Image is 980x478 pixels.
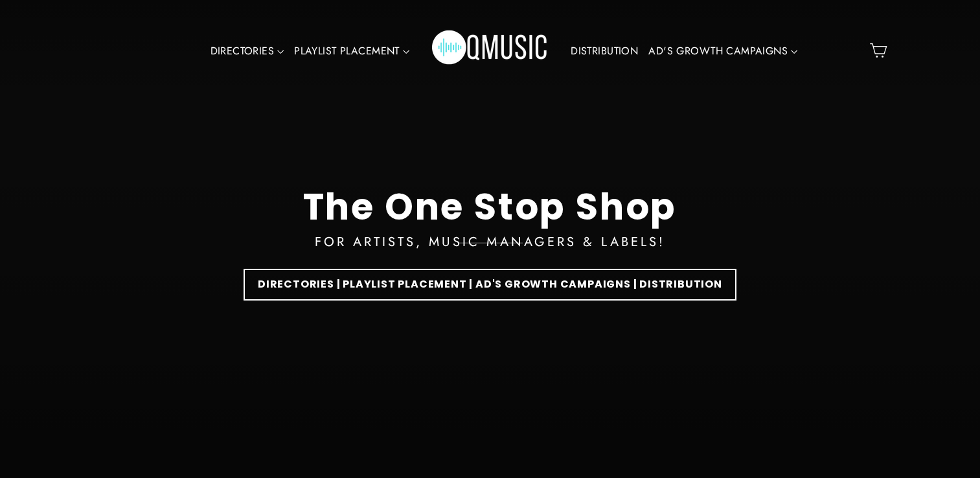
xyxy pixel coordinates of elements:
div: The One Stop Shop [303,185,678,229]
div: Primary [165,13,816,89]
a: DISTRIBUTION [565,36,643,66]
a: DIRECTORIES [205,36,290,66]
div: FOR ARTISTS, MUSIC MANAGERS & LABELS! [315,232,665,253]
a: AD'S GROWTH CAMPAIGNS [643,36,803,66]
a: DIRECTORIES | PLAYLIST PLACEMENT | AD'S GROWTH CAMPAIGNS | DISTRIBUTION [244,269,736,301]
a: PLAYLIST PLACEMENT [289,36,415,66]
img: Q Music Promotions [432,21,549,80]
